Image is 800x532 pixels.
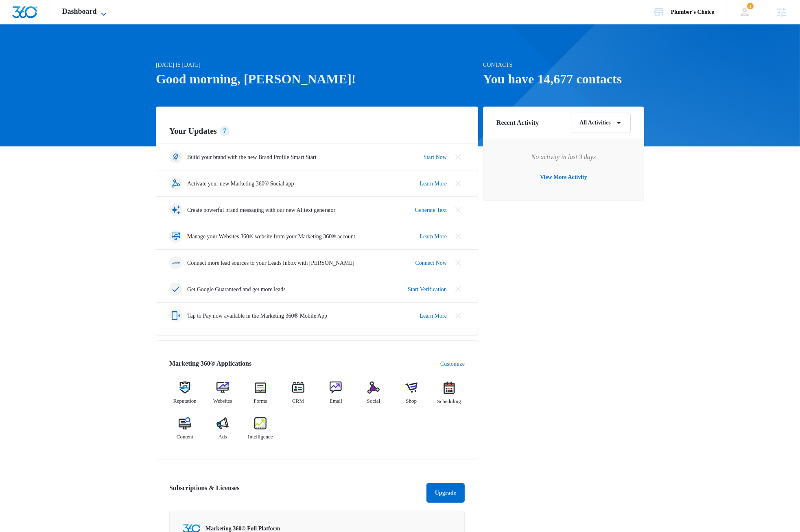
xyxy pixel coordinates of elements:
[245,417,276,447] a: Intelligence
[424,153,447,161] a: Start Now
[187,259,354,267] p: Connect more lead sources to your Leads Inbox with [PERSON_NAME]
[62,7,97,16] span: Dashboard
[420,312,447,320] a: Learn More
[187,285,286,294] p: Get Google Guaranteed and get more leads
[330,397,342,405] span: Email
[213,397,232,405] span: Websites
[396,382,427,411] a: Shop
[408,285,447,294] a: Start Verification
[169,382,201,411] a: Reputation
[452,203,465,216] button: Close
[415,259,447,267] a: Connect Now
[187,232,355,241] p: Manage your Websites 360® website from your Marketing 360® account
[320,382,352,411] a: Email
[571,113,631,133] button: All Activities
[433,382,465,411] a: Scheduling
[207,417,238,447] a: Ads
[483,61,644,69] p: Contacts
[452,150,465,164] button: Close
[187,153,317,161] p: Build your brand with the new Brand Profile Smart Start
[219,433,227,441] span: Ads
[358,382,389,411] a: Social
[452,230,465,243] button: Close
[169,483,239,499] h2: Subscriptions & Licenses
[426,483,465,503] button: Upgrade
[420,232,447,241] a: Learn More
[156,69,478,89] h1: Good morning, [PERSON_NAME]!
[452,283,465,296] button: Close
[440,360,465,368] a: Customize
[747,3,754,9] div: notifications count
[437,397,461,406] span: Scheduling
[282,382,314,411] a: CRM
[245,382,276,411] a: Forms
[156,61,478,69] p: [DATE] is [DATE]
[169,359,251,368] h2: Marketing 360® Applications
[169,417,201,447] a: Content
[747,3,754,9] span: 1
[248,433,273,441] span: Intelligence
[483,69,644,89] h1: You have 14,677 contacts
[169,125,465,137] h2: Your Updates
[207,382,238,411] a: Websites
[415,206,447,214] a: Generate Text
[496,118,539,128] h6: Recent Activity
[532,168,595,187] button: View More Activity
[367,397,380,405] span: Social
[671,9,714,15] div: account name
[187,206,335,214] p: Create powerful brand messaging with our new AI text generator
[406,397,417,405] span: Shop
[254,397,267,405] span: Forms
[187,179,294,188] p: Activate your new Marketing 360® Social app
[452,256,465,269] button: Close
[452,177,465,190] button: Close
[292,397,304,405] span: CRM
[220,126,230,136] div: 7
[177,433,193,441] span: Content
[173,397,197,405] span: Reputation
[496,152,631,162] p: No activity in last 3 days
[420,179,447,188] a: Learn More
[187,312,327,320] p: Tap to Pay now available in the Marketing 360® Mobile App
[452,309,465,322] button: Close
